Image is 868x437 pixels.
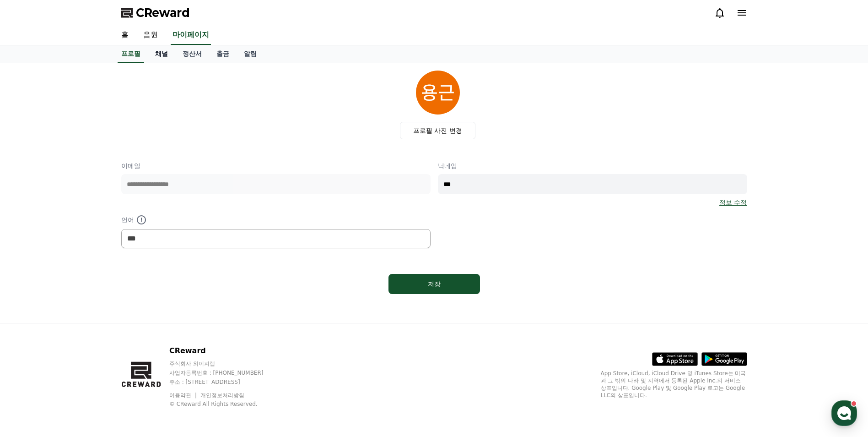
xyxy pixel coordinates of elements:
[416,71,460,115] img: profile_image
[169,345,281,356] p: CReward
[121,161,431,170] p: 이메일
[169,392,198,399] a: 이용약관
[118,45,144,63] a: 프로필
[121,5,190,20] a: CReward
[400,122,475,139] label: 프로필 사진 변경
[169,400,281,408] p: © CReward All Rights Reserved.
[136,26,165,45] a: 음원
[200,392,244,399] a: 개인정보처리방침
[169,360,281,367] p: 주식회사 와이피랩
[29,304,34,311] span: 홈
[121,214,431,225] p: 언어
[148,45,175,63] a: 채널
[407,279,462,289] div: 저장
[209,45,237,63] a: 출금
[60,290,118,313] a: 대화
[388,274,480,294] button: 저장
[237,45,264,63] a: 알림
[141,304,152,311] span: 설정
[136,5,190,20] span: CReward
[118,290,176,313] a: 설정
[438,161,747,170] p: 닉네임
[719,198,747,207] a: 정보 수정
[175,45,209,63] a: 정산서
[169,378,281,386] p: 주소 : [STREET_ADDRESS]
[601,370,747,399] p: App Store, iCloud, iCloud Drive 및 iTunes Store는 미국과 그 밖의 나라 및 지역에서 등록된 Apple Inc.의 서비스 상표입니다. Goo...
[114,26,136,45] a: 홈
[169,369,281,377] p: 사업자등록번호 : [PHONE_NUMBER]
[84,305,95,312] span: 대화
[171,26,211,45] a: 마이페이지
[3,290,60,313] a: 홈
